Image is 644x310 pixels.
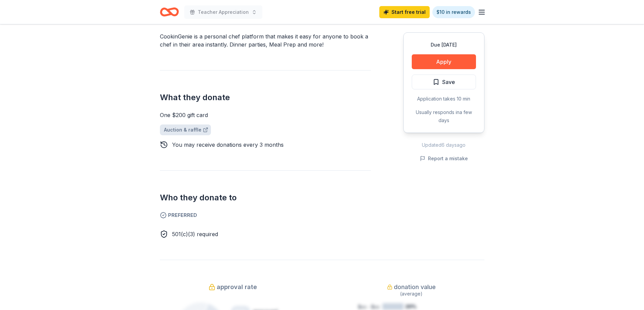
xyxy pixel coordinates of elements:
button: Report a mistake [420,154,468,163]
div: Due [DATE] [412,41,476,49]
div: Updated 6 days ago [403,141,484,149]
div: Usually responds in a few days [412,108,476,124]
a: Home [160,4,179,20]
button: Save [412,75,476,89]
button: Apply [412,54,476,69]
div: (average) [338,290,484,298]
div: Application takes 10 min [412,95,476,103]
a: $10 in rewards [432,6,475,18]
tspan: 20% [405,304,416,309]
span: Save [442,78,455,86]
span: donation value [394,282,436,292]
div: One $200 gift card [160,111,371,119]
button: Teacher Appreciation [184,5,262,19]
tspan: $xx - $xx [358,304,380,310]
span: Teacher Appreciation [198,8,249,16]
a: Start free trial [379,6,430,18]
h2: What they donate [160,92,371,103]
span: Preferred [160,211,371,219]
a: Auction & raffle [160,124,211,135]
div: CookinGenie is a personal chef platform that makes it easy for anyone to book a chef in their are... [160,32,371,49]
span: approval rate [217,282,257,292]
h2: Who they donate to [160,192,371,203]
div: You may receive donations every 3 months [172,141,284,149]
span: 501(c)(3) required [172,231,218,237]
